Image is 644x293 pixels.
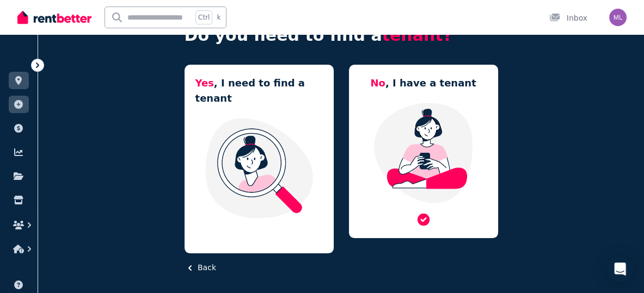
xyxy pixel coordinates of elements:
button: Back [185,262,216,273]
span: tenant? [382,26,452,45]
img: meysam lashkari [609,9,627,26]
img: Manage my property [360,102,487,204]
span: Ctrl [195,10,212,24]
h4: Do you need to find a [185,26,498,45]
span: No [370,77,385,89]
img: I need a tenant [195,117,323,219]
img: RentBetter [17,9,91,26]
div: Inbox [549,13,587,23]
h5: , I have a tenant [370,76,476,91]
span: Yes [195,77,214,89]
span: k [217,13,220,22]
div: Open Intercom Messenger [607,256,633,282]
h5: , I need to find a tenant [195,76,323,106]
